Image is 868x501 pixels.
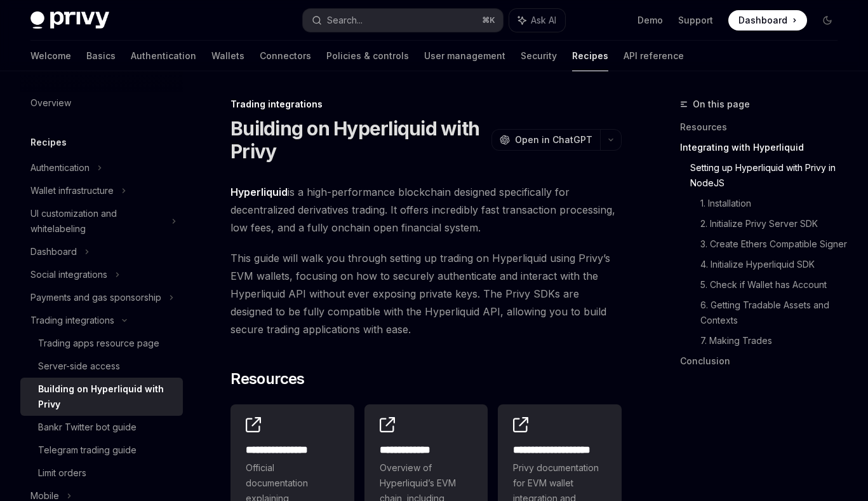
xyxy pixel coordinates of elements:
[728,10,807,31] a: Dashboard
[491,129,600,151] button: Open in ChatGPT
[531,14,556,27] span: Ask AI
[638,14,663,27] a: Demo
[20,416,183,439] a: Bankr Twitter bot guide
[700,234,848,254] a: 3. Create Ethers Compatible Signer
[38,381,175,412] div: Building on Hyperliquid with Privy
[260,41,311,71] a: Connectors
[20,378,183,416] a: Building on Hyperliquid with Privy
[680,137,848,158] a: Integrating with Hyperliquid
[30,11,109,29] img: dark logo
[20,462,183,484] a: Limit orders
[624,41,684,71] a: API reference
[326,41,409,71] a: Policies & controls
[693,97,750,112] span: On this page
[817,10,838,31] button: Toggle dark mode
[700,275,848,295] a: 5. Check if Wallet has Account
[30,183,114,198] div: Wallet infrastructure
[230,183,622,237] span: is a high-performance blockchain designed specifically for decentralized derivatives trading. It ...
[700,214,848,234] a: 2. Initialize Privy Server SDK
[30,135,67,150] h5: Recipes
[20,355,183,378] a: Server-side access
[38,359,120,374] div: Server-side access
[424,41,505,71] a: User management
[20,92,183,114] a: Overview
[482,15,495,25] span: ⌘ K
[230,249,622,338] span: This guide will walk you through setting up trading on Hyperliquid using Privy’s EVM wallets, foc...
[230,117,486,163] h1: Building on Hyperliquid with Privy
[700,193,848,214] a: 1. Installation
[20,439,183,462] a: Telegram trading guide
[509,9,565,32] button: Ask AI
[38,465,86,481] div: Limit orders
[230,369,305,389] span: Resources
[700,254,848,275] a: 4. Initialize Hyperliquid SDK
[680,351,848,371] a: Conclusion
[30,313,114,328] div: Trading integrations
[30,244,77,259] div: Dashboard
[700,331,848,351] a: 7. Making Trades
[572,41,608,71] a: Recipes
[230,98,622,111] div: Trading integrations
[327,13,363,28] div: Search...
[20,332,183,355] a: Trading apps resource page
[230,186,288,199] a: Hyperliquid
[303,9,503,32] button: Search...⌘K
[38,420,137,435] div: Bankr Twitter bot guide
[30,267,107,282] div: Social integrations
[30,290,161,305] div: Payments and gas sponsorship
[38,336,159,351] div: Trading apps resource page
[515,134,592,146] span: Open in ChatGPT
[211,41,244,71] a: Wallets
[38,443,137,458] div: Telegram trading guide
[30,160,90,175] div: Authentication
[30,206,164,237] div: UI customization and whitelabeling
[86,41,116,71] a: Basics
[690,158,848,193] a: Setting up Hyperliquid with Privy in NodeJS
[521,41,557,71] a: Security
[30,95,71,111] div: Overview
[30,41,71,71] a: Welcome
[678,14,713,27] a: Support
[738,14,787,27] span: Dashboard
[680,117,848,137] a: Resources
[131,41,196,71] a: Authentication
[700,295,848,331] a: 6. Getting Tradable Assets and Contexts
